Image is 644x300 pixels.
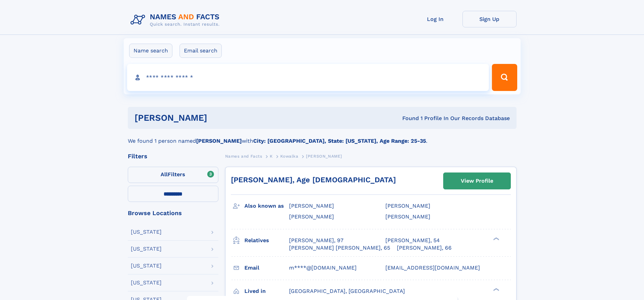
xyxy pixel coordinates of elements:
a: [PERSON_NAME], Age [DEMOGRAPHIC_DATA] [231,176,396,184]
div: [US_STATE] [131,246,162,252]
span: Kowalka [280,154,298,159]
span: [PERSON_NAME] [385,203,430,209]
img: Logo Names and Facts [128,11,225,29]
a: K [270,152,273,160]
span: [PERSON_NAME] [385,213,430,220]
input: search input [127,64,489,91]
a: View Profile [444,173,510,189]
h1: [PERSON_NAME] [135,114,305,122]
span: [PERSON_NAME] [306,154,342,159]
span: [PERSON_NAME] [289,203,334,209]
div: We found 1 person named with . [128,129,517,145]
a: [PERSON_NAME] [PERSON_NAME], 65 [289,244,390,252]
div: [US_STATE] [131,280,162,285]
div: [US_STATE] [131,263,162,269]
div: ❯ [492,236,500,241]
h3: Email [244,262,289,274]
div: Filters [128,153,218,159]
div: [US_STATE] [131,229,162,235]
a: Kowalka [280,152,298,160]
h3: Relatives [244,235,289,246]
a: Names and Facts [225,152,262,160]
h3: Lived in [244,285,289,297]
button: Search Button [492,64,517,91]
b: [PERSON_NAME] [196,138,242,144]
label: Name search [129,44,172,58]
div: Found 1 Profile In Our Records Database [305,115,510,122]
a: [PERSON_NAME], 54 [385,237,440,244]
div: Browse Locations [128,210,218,216]
a: Sign Up [462,11,517,27]
label: Email search [180,44,222,58]
label: Filters [128,167,218,183]
span: [PERSON_NAME] [289,213,334,220]
span: [EMAIL_ADDRESS][DOMAIN_NAME] [385,264,480,271]
a: Log In [408,11,462,27]
div: ❯ [492,287,500,292]
span: K [270,154,273,159]
b: City: [GEOGRAPHIC_DATA], State: [US_STATE], Age Range: 25-35 [253,138,426,144]
span: [GEOGRAPHIC_DATA], [GEOGRAPHIC_DATA] [289,288,405,294]
a: [PERSON_NAME], 97 [289,237,343,244]
h3: Also known as [244,200,289,212]
a: [PERSON_NAME], 66 [397,244,452,252]
span: All [161,171,168,178]
div: View Profile [461,173,493,189]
